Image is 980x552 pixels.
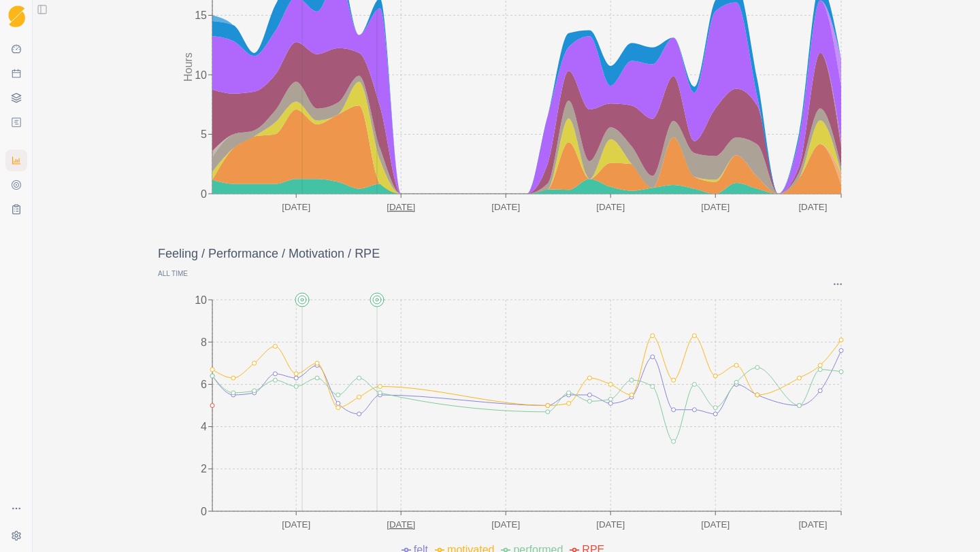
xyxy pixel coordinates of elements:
[195,10,207,21] tspan: 15
[387,202,415,212] text: [DATE]
[701,519,730,530] text: [DATE]
[195,69,207,80] tspan: 10
[798,202,827,212] text: [DATE]
[491,519,520,530] text: [DATE]
[596,519,625,530] text: [DATE]
[798,519,827,530] text: [DATE]
[158,245,855,263] p: Feeling / Performance / Motivation / RPE
[201,505,207,517] tspan: 0
[282,519,310,530] text: [DATE]
[8,5,25,28] img: Logo
[201,463,207,475] tspan: 2
[491,202,520,212] text: [DATE]
[201,128,207,140] tspan: 5
[201,336,207,347] tspan: 8
[832,279,844,290] button: Options
[387,519,415,530] text: [DATE]
[158,269,855,279] p: All time
[201,379,207,390] tspan: 6
[195,294,207,305] tspan: 10
[182,52,194,82] tspan: Hours
[596,202,625,212] text: [DATE]
[201,421,207,432] tspan: 4
[5,525,27,547] button: Settings
[201,188,207,199] tspan: 0
[701,202,730,212] text: [DATE]
[282,202,310,212] text: [DATE]
[5,5,27,27] a: Logo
